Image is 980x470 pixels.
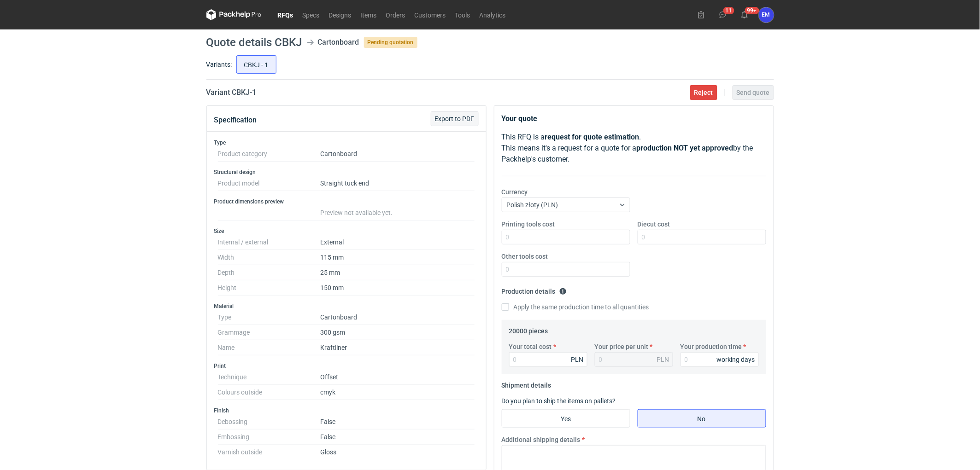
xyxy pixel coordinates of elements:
[410,9,451,20] a: Customers
[509,352,587,367] input: 0
[318,37,359,48] div: Cartonboard
[218,146,321,162] dt: Product category
[759,7,774,23] button: EM
[733,85,774,100] button: Send quote
[321,146,475,162] dd: Cartonboard
[218,385,321,400] dt: Colours outside
[502,284,567,295] legend: Production details
[694,89,713,96] span: Reject
[321,176,475,191] dd: Straight tuck end
[206,9,262,20] svg: Packhelp Pro
[321,250,475,265] dd: 115 mm
[545,133,640,141] strong: request for quote estimation
[502,187,528,197] label: Currency
[218,310,321,325] dt: Type
[502,230,630,244] input: 0
[214,362,479,370] h3: Print
[321,325,475,340] dd: 300 gsm
[214,302,479,310] h3: Material
[214,198,479,205] h3: Product dimensions preview
[321,235,475,250] dd: External
[218,176,321,191] dt: Product model
[502,435,581,444] label: Additional shipping details
[214,227,479,235] h3: Size
[509,324,548,335] legend: 20000 pieces
[321,340,475,355] dd: Kraftliner
[681,352,759,367] input: 0
[321,370,475,385] dd: Offset
[218,235,321,250] dt: Internal / external
[737,7,752,22] button: 99+
[218,340,321,355] dt: Name
[236,55,276,74] label: CBKJ - 1
[502,302,649,312] label: Apply the same production time to all quantities
[214,168,479,176] h3: Structural design
[364,37,417,48] span: Pending quotation
[502,132,766,165] p: This RFQ is a . This means it's a request for a quote for a by the Packhelp's customer.
[206,37,302,48] h1: Quote details CBKJ
[475,9,511,20] a: Analytics
[502,252,548,261] label: Other tools cost
[321,280,475,296] dd: 150 mm
[638,409,766,428] label: No
[321,265,475,280] dd: 25 mm
[356,9,381,20] a: Items
[502,397,616,405] label: Do you plan to ship the items on pallets?
[218,265,321,280] dt: Depth
[507,201,558,209] span: Polish złoty (PLN)
[218,445,321,456] dt: Varnish outside
[435,116,475,122] span: Export to PDF
[218,414,321,429] dt: Debossing
[214,139,479,146] h3: Type
[218,250,321,265] dt: Width
[273,9,298,20] a: RFQs
[716,7,730,22] button: 11
[431,111,479,126] button: Export to PDF
[321,209,393,216] span: Preview not available yet.
[218,325,321,340] dt: Grammage
[321,414,475,429] dd: False
[690,85,717,100] button: Reject
[737,89,770,96] span: Send quote
[571,355,584,364] div: PLN
[638,230,766,244] input: 0
[324,9,356,20] a: Designs
[321,429,475,445] dd: False
[595,342,649,351] label: Your price per unit
[214,109,257,131] button: Specification
[218,280,321,296] dt: Height
[381,9,410,20] a: Orders
[206,87,257,98] h2: Variant CBKJ - 1
[321,310,475,325] dd: Cartonboard
[451,9,475,20] a: Tools
[321,385,475,400] dd: cmyk
[638,220,670,229] label: Diecut cost
[218,429,321,445] dt: Embossing
[759,7,774,23] div: Ewelina Macek
[218,370,321,385] dt: Technique
[214,407,479,414] h3: Finish
[681,342,742,351] label: Your production time
[502,409,630,428] label: Yes
[502,114,538,123] strong: Your quote
[321,445,475,456] dd: Gloss
[502,378,552,389] legend: Shipment details
[206,60,232,69] label: Variants:
[717,355,755,364] div: working days
[502,262,630,277] input: 0
[509,342,552,351] label: Your total cost
[502,220,555,229] label: Printing tools cost
[657,355,669,364] div: PLN
[637,144,734,152] strong: production NOT yet approved
[298,9,324,20] a: Specs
